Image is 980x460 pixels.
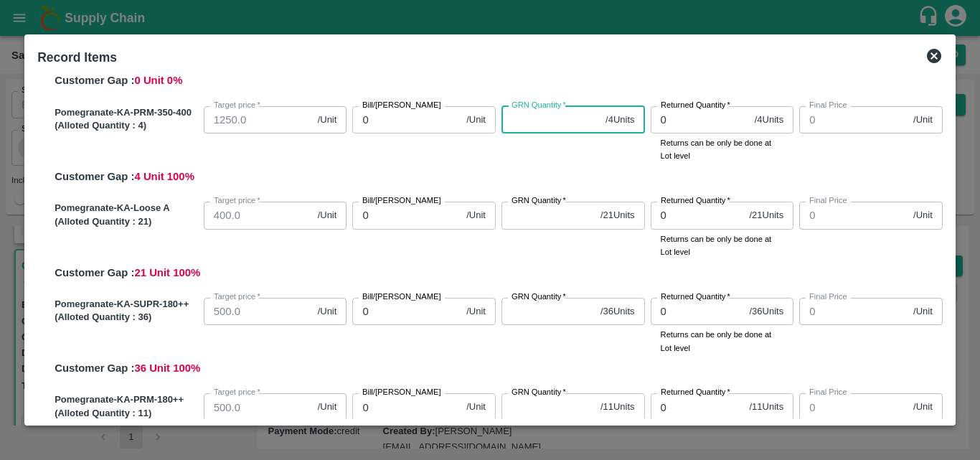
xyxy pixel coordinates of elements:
[913,305,933,319] span: /Unit
[512,387,566,398] label: GRN Quantity
[799,106,908,133] input: Final Price
[651,393,744,421] input: 0
[135,267,201,278] span: 21 Unit 100 %
[913,113,933,127] span: /Unit
[362,195,441,207] label: Bill/[PERSON_NAME]
[55,362,134,374] span: Customer Gap :
[661,100,730,111] label: Returned Quantity
[55,407,198,421] p: (Alloted Quantity : 11 )
[204,298,312,325] input: 0.0
[466,113,486,127] span: /Unit
[55,393,198,407] p: Pomegranate-KA-PRM-180++
[913,209,933,222] span: /Unit
[55,298,198,311] p: Pomegranate-KA-SUPR-180++
[651,298,744,325] input: 0
[362,100,441,111] label: Bill/[PERSON_NAME]
[661,233,784,259] p: Returns can be only be done at Lot level
[37,50,117,65] b: Record Items
[809,387,847,398] label: Final Price
[600,400,635,414] span: / 11 Units
[214,100,260,111] label: Target price
[466,305,486,319] span: /Unit
[661,328,784,355] p: Returns can be only be done at Lot level
[466,400,486,414] span: /Unit
[55,202,198,215] p: Pomegranate-KA-Loose A
[661,136,784,163] p: Returns can be only be done at Lot level
[651,202,744,229] input: 0
[913,400,933,414] span: /Unit
[214,387,260,398] label: Target price
[55,215,198,229] p: (Alloted Quantity : 21 )
[651,106,749,133] input: 0
[466,209,486,222] span: /Unit
[135,362,201,374] span: 36 Unit 100 %
[799,298,908,325] input: Final Price
[214,195,260,207] label: Target price
[318,400,337,414] span: /Unit
[55,171,134,182] span: Customer Gap :
[749,209,783,222] span: / 21 Units
[799,393,908,421] input: Final Price
[606,113,634,127] span: / 4 Units
[204,202,312,229] input: 0.0
[749,400,783,414] span: / 11 Units
[809,195,847,207] label: Final Price
[55,267,134,278] span: Customer Gap :
[512,100,566,111] label: GRN Quantity
[318,209,337,222] span: /Unit
[661,195,730,207] label: Returned Quantity
[55,106,198,120] p: Pomegranate-KA-PRM-350-400
[600,209,635,222] span: / 21 Units
[204,393,312,421] input: 0.0
[755,113,783,127] span: / 4 Units
[512,291,566,303] label: GRN Quantity
[55,311,198,324] p: (Alloted Quantity : 36 )
[362,387,441,398] label: Bill/[PERSON_NAME]
[661,387,730,398] label: Returned Quantity
[749,305,783,319] span: / 36 Units
[809,100,847,111] label: Final Price
[318,305,337,319] span: /Unit
[809,291,847,303] label: Final Price
[318,113,337,127] span: /Unit
[799,202,908,229] input: Final Price
[135,171,194,182] span: 4 Unit 100 %
[600,305,635,319] span: / 36 Units
[214,291,260,303] label: Target price
[55,75,134,86] span: Customer Gap :
[55,119,198,133] p: (Alloted Quantity : 4 )
[204,106,312,133] input: 0.0
[362,291,441,303] label: Bill/[PERSON_NAME]
[512,195,566,207] label: GRN Quantity
[135,75,183,86] span: 0 Unit 0 %
[661,291,730,303] label: Returned Quantity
